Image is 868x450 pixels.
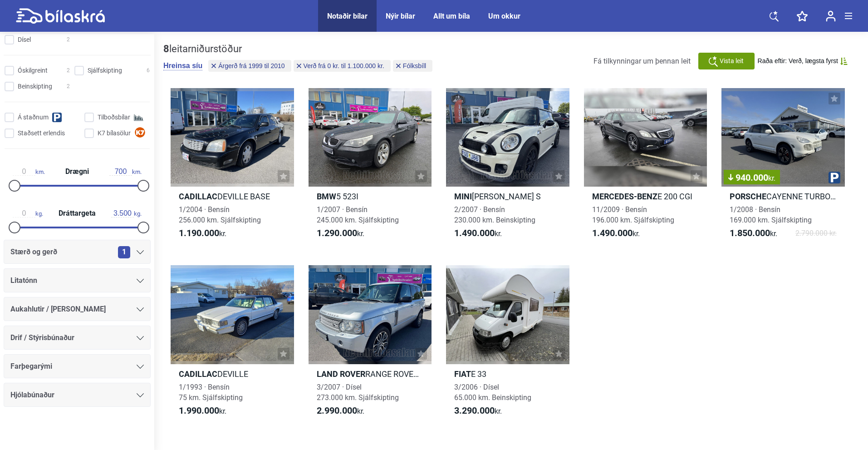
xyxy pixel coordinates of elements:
[721,88,845,247] a: 940.000kr.PorscheCAYENNE TURBO S1/2008 · Bensín169.000 km. Sjálfskipting1.850.000kr.2.790.000 kr.
[454,228,502,239] span: kr.
[584,191,707,202] h2: E 200 CGI
[309,369,432,379] h2: RANGE ROVER VOGUE SE TDV8
[88,66,122,75] span: Sjálfskipting
[67,82,70,91] span: 2
[147,66,150,75] span: 6
[317,369,365,379] b: Land Rover
[721,191,845,202] h2: CAYENNE TURBO S
[446,88,569,247] a: Mini[PERSON_NAME] S2/2007 · Bensín230.000 km. Beinskipting1.490.000kr.
[13,168,45,176] span: km.
[454,405,495,416] b: 3.290.000
[309,88,432,247] a: BMW5 523I1/2007 · Bensín245.000 km. Sjálfskipting1.290.000kr.
[592,205,674,224] span: 11/2009 · Bensín 196.000 km. Sjálfskipting
[109,168,142,176] span: km.
[18,35,31,45] span: Dísel
[63,168,91,175] span: Drægni
[304,63,384,69] span: Verð frá 0 kr. til 1.100.000 kr.
[179,228,226,239] span: kr.
[488,12,520,20] a: Um okkur
[592,228,640,239] span: kr.
[386,12,415,20] a: Nýir bílar
[67,35,70,45] span: 2
[309,265,432,424] a: Land RoverRANGE ROVER VOGUE SE TDV83/2007 · Dísel273.000 km. Sjálfskipting2.990.000kr.
[18,113,49,122] span: Á staðnum
[829,172,840,183] img: parking.png
[403,63,426,69] span: Fólksbíll
[171,265,294,424] a: CadillacDEVILLE1/1993 · Bensín75 km. Sjálfskipting1.990.000kr.
[309,191,432,202] h2: 5 523I
[730,228,777,239] span: kr.
[317,405,357,416] b: 2.990.000
[179,405,226,416] span: kr.
[179,405,219,416] b: 1.990.000
[317,405,364,416] span: kr.
[111,209,142,218] span: kg.
[179,227,219,238] b: 1.190.000
[593,57,691,65] span: Fá tilkynningar um þennan leit
[10,331,74,344] span: Drif / Stýrisbúnaður
[720,56,744,66] span: Vista leit
[13,209,43,218] span: kg.
[18,82,52,91] span: Beinskipting
[393,60,432,72] button: Fólksbíll
[592,227,633,238] b: 1.490.000
[10,389,54,401] span: Hjólabúnaður
[118,246,130,258] span: 1
[179,383,243,402] span: 1/1993 · Bensín 75 km. Sjálfskipting
[758,57,838,65] span: Raða eftir: Verð, lægsta fyrst
[446,191,569,202] h2: [PERSON_NAME] S
[317,192,336,201] b: BMW
[795,228,837,239] span: 2.790.000 kr.
[171,191,294,202] h2: DEVILLE BASE
[728,173,775,182] span: 940.000
[10,360,52,373] span: Farþegarými
[730,192,766,201] b: Porsche
[208,60,291,72] button: Árgerð frá 1999 til 2010
[317,227,357,238] b: 1.290.000
[18,66,48,75] span: Óskilgreint
[179,192,217,201] b: Cadillac
[163,43,435,55] div: leitarniðurstöður
[179,205,261,224] span: 1/2004 · Bensín 256.000 km. Sjálfskipting
[179,369,217,379] b: Cadillac
[98,129,131,138] span: K7 bílasölur
[454,192,472,201] b: Mini
[454,383,531,402] span: 3/2006 · Dísel 65.000 km. Beinskipting
[730,205,812,224] span: 1/2008 · Bensín 169.000 km. Sjálfskipting
[446,369,569,379] h2: E 33
[768,174,775,183] span: kr.
[317,205,399,224] span: 1/2007 · Bensín 245.000 km. Sjálfskipting
[730,227,770,238] b: 1.850.000
[454,227,495,238] b: 1.490.000
[10,303,106,316] span: Aukahlutir / [PERSON_NAME]
[327,12,368,20] a: Notaðir bílar
[67,66,70,75] span: 2
[18,129,65,138] span: Staðsett erlendis
[758,57,848,65] button: Raða eftir: Verð, lægsta fyrst
[294,60,391,72] button: Verð frá 0 kr. til 1.100.000 kr.
[454,205,535,224] span: 2/2007 · Bensín 230.000 km. Beinskipting
[10,246,57,258] span: Stærð og gerð
[317,383,399,402] span: 3/2007 · Dísel 273.000 km. Sjálfskipting
[171,369,294,379] h2: DEVILLE
[163,43,169,54] b: 8
[56,210,98,217] span: Dráttargeta
[454,369,471,379] b: Fiat
[218,63,284,69] span: Árgerð frá 1999 til 2010
[584,88,707,247] a: Mercedes-BenzE 200 CGI11/2009 · Bensín196.000 km. Sjálfskipting1.490.000kr.
[98,113,130,122] span: Tilboðsbílar
[163,61,202,70] button: Hreinsa síu
[171,88,294,247] a: CadillacDEVILLE BASE1/2004 · Bensín256.000 km. Sjálfskipting1.190.000kr.
[454,405,502,416] span: kr.
[826,10,836,22] img: user-login.svg
[10,274,37,287] span: Litatónn
[592,192,657,201] b: Mercedes-Benz
[317,228,364,239] span: kr.
[446,265,569,424] a: FiatE 333/2006 · Dísel65.000 km. Beinskipting3.290.000kr.
[433,12,470,20] a: Allt um bíla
